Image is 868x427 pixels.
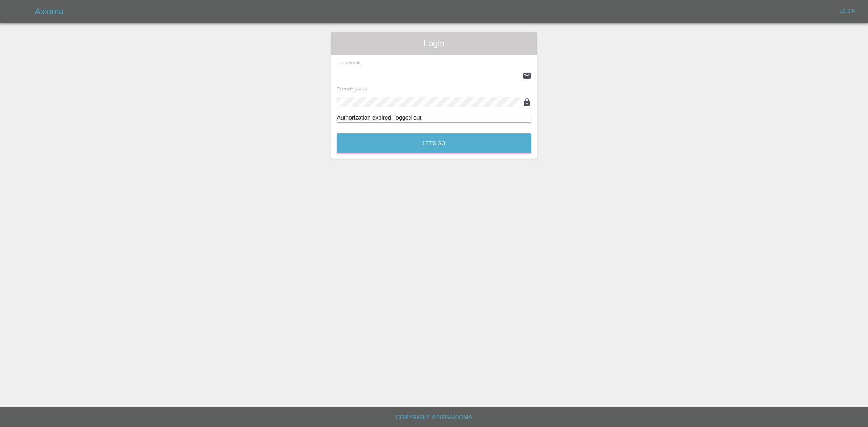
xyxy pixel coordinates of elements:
h6: Copyright © 2025 Axioma [6,413,862,423]
a: Login [836,6,859,17]
button: Let's Go [337,133,531,153]
small: (required) [354,88,367,91]
div: Authorization expired, logged out [337,114,531,122]
span: Password [337,87,367,91]
h5: Axioma [35,6,64,17]
span: Email [337,60,360,65]
span: Login [337,38,531,49]
small: (required) [346,61,360,65]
